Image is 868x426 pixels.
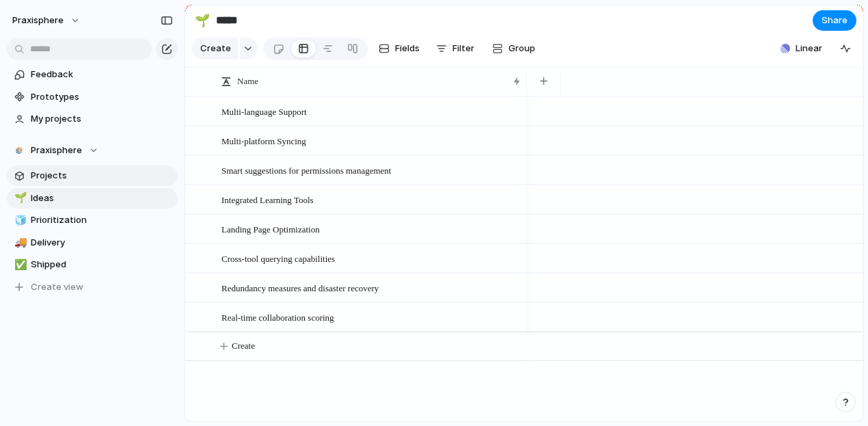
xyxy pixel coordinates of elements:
span: Linear [796,42,822,55]
span: Prototypes [31,90,173,104]
span: Share [822,14,847,27]
button: 🌱 [12,191,26,205]
a: Projects [7,165,178,186]
span: Delivery [31,236,173,250]
span: Fields [395,42,420,55]
a: ✅Shipped [7,254,178,275]
span: Real-time collaboration scoring [221,309,334,325]
a: 🌱Ideas [7,188,178,209]
button: Create view [7,277,178,297]
a: 🚚Delivery [7,232,178,253]
button: 🚚 [12,236,26,250]
span: Praxisphere [31,144,82,157]
span: Landing Page Optimization [221,221,320,237]
span: Group [508,42,535,55]
span: My projects [31,112,173,126]
span: Feedback [31,68,173,81]
span: Smart suggestions for permissions management [221,162,391,178]
span: Prioritization [31,213,173,227]
div: 🌱 [195,11,210,29]
div: ✅ [14,257,24,273]
button: ✅ [12,258,26,271]
button: Praxisphere [6,10,87,31]
span: Multi-platform Syncing [221,133,306,148]
button: Create [192,38,238,59]
button: 🌱 [191,10,213,31]
span: Redundancy measures and disaster recovery [221,280,379,295]
button: Linear [775,38,828,59]
span: Create view [31,280,83,294]
span: Create [200,42,231,55]
span: Cross-tool querying capabilities [221,250,335,266]
a: Feedback [7,64,178,85]
span: Integrated Learning Tools [221,191,314,207]
div: 🌱 [14,190,24,206]
button: Group [485,38,542,59]
span: Multi-language Support [221,103,307,119]
span: Shipped [31,258,173,271]
a: Prototypes [7,87,178,107]
span: Name [237,75,258,88]
span: Projects [31,169,173,183]
span: Create [232,339,255,353]
a: 🧊Prioritization [7,210,178,230]
span: Filter [452,42,474,55]
a: My projects [7,109,178,129]
button: 🧊 [12,213,26,227]
button: Fields [373,38,425,59]
div: 🧊 [14,213,24,228]
button: Filter [431,38,480,59]
span: Ideas [31,191,173,205]
button: Praxisphere [7,140,178,161]
span: Praxisphere [12,14,64,27]
button: Share [813,10,856,31]
div: 🚚 [14,235,24,250]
